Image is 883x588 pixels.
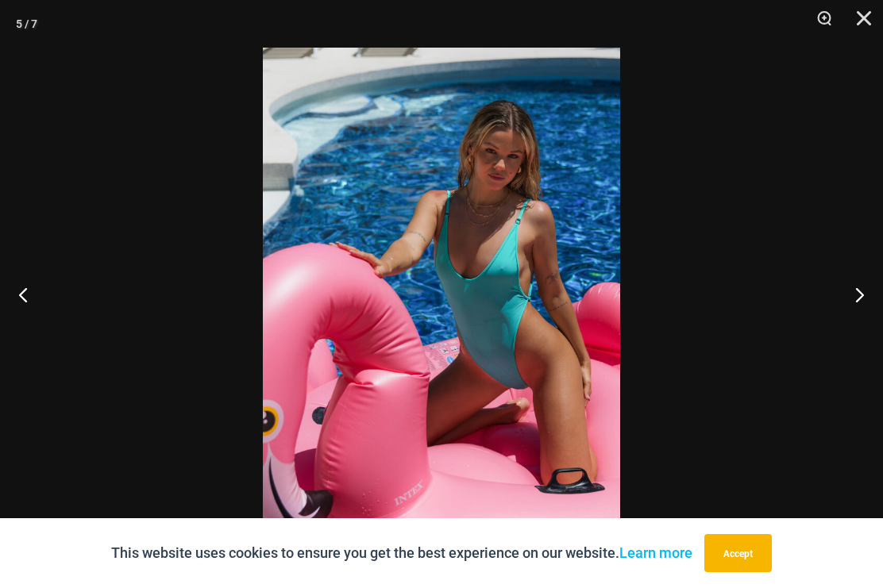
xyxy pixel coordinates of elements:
button: Accept [704,534,772,572]
a: Learn more [619,544,692,561]
div: 5 / 7 [16,12,37,36]
button: Next [823,255,883,334]
img: Thunder Turquoise 8931 One Piece 09 [263,48,620,583]
p: This website uses cookies to ensure you get the best experience on our website. [111,541,692,565]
